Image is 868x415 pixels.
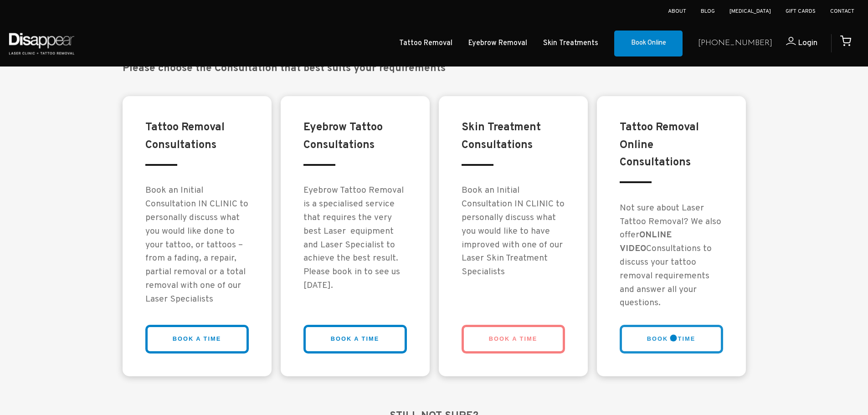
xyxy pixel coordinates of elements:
[701,8,715,15] a: Blog
[786,8,816,15] a: Gift Cards
[123,62,446,75] big: Please choose the Consultation that best suits your requirements
[698,37,772,50] a: [PHONE_NUMBER]
[729,8,771,15] a: [MEDICAL_DATA]
[620,121,699,169] strong: Tattoo Removal Online Consultations
[798,38,817,48] span: Login
[620,203,721,309] big: Not sure about Laser Tattoo Removal? We also offer Consultations to discuss your tattoo removal r...
[145,325,249,354] a: BOOK A TIME
[830,8,854,15] a: Contact
[145,325,249,354] span: Initial Consultation
[543,37,598,50] a: Skin Treatments
[614,31,683,57] a: Book Online
[620,230,672,254] strong: ONLINE VIDEO
[7,27,76,60] img: Disappear - Laser Clinic and Tattoo Removal Services in Sydney, Australia
[468,37,527,50] a: Eyebrow Removal
[145,185,248,304] big: Book an Initial Consultation IN CLINIC to personally discuss what you would like done to your tat...
[303,121,383,152] strong: Eyebrow Tattoo Consultations
[303,325,407,354] a: BOOK A TIME
[399,37,452,50] a: Tattoo Removal
[462,121,541,152] strong: Skin Treatment Consultations
[620,325,723,354] a: BOOK A TIME
[145,121,225,152] strong: Tattoo Removal Consultations
[303,185,404,291] big: Eyebrow Tattoo Removal is a specialised service that requires the very best Laser equipment and L...
[462,325,565,354] a: BOOK A TIME
[462,185,565,277] big: Book an Initial Consultation IN CLINIC to personally discuss what you would like to have improved...
[668,8,686,15] a: About
[772,37,817,50] a: Login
